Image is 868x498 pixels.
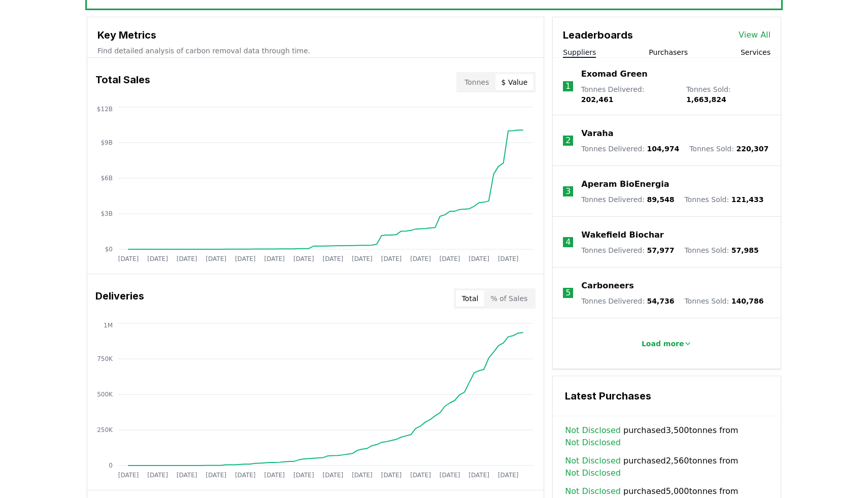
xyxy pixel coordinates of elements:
[686,95,726,104] span: 1,663,824
[118,255,139,262] tspan: [DATE]
[101,210,113,217] tspan: $3B
[563,47,596,57] button: Suppliers
[95,288,144,309] h3: Deliveries
[235,255,256,262] tspan: [DATE]
[381,472,402,479] tspan: [DATE]
[731,195,764,204] span: 121,433
[581,84,676,105] p: Tonnes Delivered :
[352,472,373,479] tspan: [DATE]
[206,472,226,479] tspan: [DATE]
[97,46,533,56] p: Find detailed analysis of carbon removal data through time.
[498,255,519,262] tspan: [DATE]
[736,145,769,153] span: 220,307
[118,472,139,479] tspan: [DATE]
[147,472,168,479] tspan: [DATE]
[458,74,495,90] button: Tonnes
[739,29,771,41] a: View All
[581,296,674,306] p: Tonnes Delivered :
[581,144,679,154] p: Tonnes Delivered :
[565,80,571,92] p: 1
[581,245,674,255] p: Tonnes Delivered :
[410,472,431,479] tspan: [DATE]
[684,194,763,205] p: Tonnes Sold :
[565,388,769,404] h3: Latest Purchases
[647,246,674,254] span: 57,977
[264,472,285,479] tspan: [DATE]
[633,334,700,354] button: Load more
[647,297,674,305] span: 54,736
[581,68,648,80] a: Exomad Green
[104,322,113,329] tspan: 1M
[684,245,758,255] p: Tonnes Sold :
[581,95,614,104] span: 202,461
[440,255,460,262] tspan: [DATE]
[565,185,571,197] p: 3
[410,255,431,262] tspan: [DATE]
[323,255,344,262] tspan: [DATE]
[684,296,763,306] p: Tonnes Sold :
[97,355,113,362] tspan: 750K
[565,135,571,147] p: 2
[565,437,621,449] a: Not Disclosed
[97,106,113,113] tspan: $12B
[731,246,759,254] span: 57,985
[101,139,113,146] tspan: $9B
[581,178,669,190] a: Aperam BioEnergia
[381,255,402,262] tspan: [DATE]
[581,194,674,205] p: Tonnes Delivered :
[484,290,533,307] button: % of Sales
[498,472,519,479] tspan: [DATE]
[95,72,150,92] h3: Total Sales
[565,485,621,497] a: Not Disclosed
[647,195,674,204] span: 89,548
[642,339,684,349] p: Load more
[581,280,633,292] a: Carboneers
[293,255,314,262] tspan: [DATE]
[105,246,113,253] tspan: $0
[689,144,769,154] p: Tonnes Sold :
[323,472,344,479] tspan: [DATE]
[469,472,489,479] tspan: [DATE]
[581,127,613,140] a: Varaha
[565,424,769,449] span: purchased 3,500 tonnes from
[741,47,771,57] button: Services
[97,426,113,434] tspan: 250K
[495,74,534,90] button: $ Value
[563,27,633,43] h3: Leaderboards
[731,297,764,305] span: 140,786
[565,287,571,299] p: 5
[177,472,197,479] tspan: [DATE]
[565,236,571,248] p: 4
[97,27,533,43] h3: Key Metrics
[109,462,113,469] tspan: 0
[440,472,460,479] tspan: [DATE]
[581,229,663,241] a: Wakefield Biochar
[565,467,621,479] a: Not Disclosed
[647,145,679,153] span: 104,974
[352,255,373,262] tspan: [DATE]
[565,455,769,479] span: purchased 2,560 tonnes from
[565,455,621,467] a: Not Disclosed
[565,424,621,437] a: Not Disclosed
[101,175,113,182] tspan: $6B
[469,255,489,262] tspan: [DATE]
[206,255,226,262] tspan: [DATE]
[293,472,314,479] tspan: [DATE]
[177,255,197,262] tspan: [DATE]
[456,290,485,307] button: Total
[147,255,168,262] tspan: [DATE]
[235,472,256,479] tspan: [DATE]
[264,255,285,262] tspan: [DATE]
[97,391,113,398] tspan: 500K
[686,84,771,105] p: Tonnes Sold :
[649,47,688,57] button: Purchasers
